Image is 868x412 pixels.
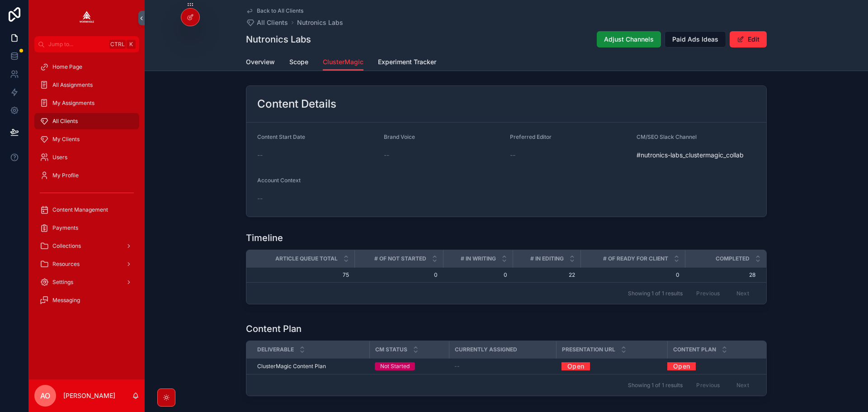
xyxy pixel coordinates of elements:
[685,271,755,279] span: 28
[52,260,80,268] span: Resources
[34,149,139,166] a: Users
[52,279,73,286] span: Settings
[246,57,275,66] span: Overview
[257,177,301,184] span: Account Context
[384,133,415,140] span: Brand Voice
[360,271,438,279] span: 0
[34,256,139,272] a: Resources
[257,363,326,370] span: ClusterMagic Content Plan
[510,133,552,140] span: Preferred Editor
[461,255,496,262] span: # in Writing
[34,238,139,254] a: Collections
[510,151,515,160] span: --
[562,346,615,353] span: Presentation URL
[384,151,389,160] span: --
[246,322,302,335] h1: Content Plan
[80,11,94,25] img: App logo
[34,95,139,111] a: My Assignments
[48,41,106,48] span: Jump to...
[257,194,263,203] span: --
[246,232,283,244] h1: Timeline
[628,382,683,389] span: Showing 1 of 1 results
[530,255,564,262] span: # in Editing
[109,40,126,49] span: Ctrl
[667,362,755,370] a: Open
[289,57,308,66] span: Scope
[52,206,108,213] span: Content Management
[52,118,78,125] span: All Clients
[257,346,294,353] span: Deliverable
[378,54,436,72] a: Experiment Tracker
[34,131,139,147] a: My Clients
[63,391,115,400] p: [PERSON_NAME]
[246,54,275,72] a: Overview
[604,35,654,44] span: Adjust Channels
[637,151,756,160] span: #nutronics-labs_clustermagic_collab
[375,346,407,353] span: CM Status
[455,346,517,353] span: Currently Assigned
[52,297,80,304] span: Messaging
[34,59,139,75] a: Home Page
[257,363,364,370] a: ClusterMagic Content Plan
[454,363,551,370] a: --
[52,172,79,179] span: My Profile
[40,390,50,401] span: AO
[586,271,679,279] span: 0
[378,57,436,66] span: Experiment Tracker
[597,31,661,47] button: Adjust Channels
[289,54,308,72] a: Scope
[637,133,697,140] span: CM/SEO Slack Channel
[454,363,460,370] span: --
[257,7,303,14] span: Back to All Clients
[603,255,668,262] span: # of Ready for Client
[52,154,67,161] span: Users
[52,99,94,107] span: My Assignments
[673,346,716,353] span: Content Plan
[716,255,750,262] span: Completed
[34,202,139,218] a: Content Management
[34,167,139,184] a: My Profile
[257,271,349,279] span: 75
[665,31,726,47] button: Paid Ads Ideas
[246,18,288,27] a: All Clients
[52,224,78,232] span: Payments
[448,271,507,279] span: 0
[34,36,139,52] button: Jump to...CtrlK
[375,362,443,370] a: Not Started
[246,33,311,46] h1: Nutronics Labs
[257,18,288,27] span: All Clients
[323,54,363,71] a: ClusterMagic
[29,52,145,320] div: scrollable content
[52,81,93,89] span: All Assignments
[730,31,767,47] button: Edit
[374,255,426,262] span: # of Not Started
[380,362,410,370] div: Not Started
[297,18,343,27] a: Nutronics Labs
[34,292,139,308] a: Messaging
[127,41,135,48] span: K
[52,242,81,250] span: Collections
[34,220,139,236] a: Payments
[257,151,263,160] span: --
[518,271,575,279] span: 22
[246,7,303,14] a: Back to All Clients
[667,359,696,373] a: Open
[257,133,305,140] span: Content Start Date
[561,362,662,370] a: Open
[52,136,80,143] span: My Clients
[323,57,363,66] span: ClusterMagic
[628,290,683,297] span: Showing 1 of 1 results
[52,63,82,71] span: Home Page
[672,35,718,44] span: Paid Ads Ideas
[257,97,336,111] h2: Content Details
[34,113,139,129] a: All Clients
[561,359,590,373] a: Open
[34,77,139,93] a: All Assignments
[34,274,139,290] a: Settings
[275,255,338,262] span: Article Queue Total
